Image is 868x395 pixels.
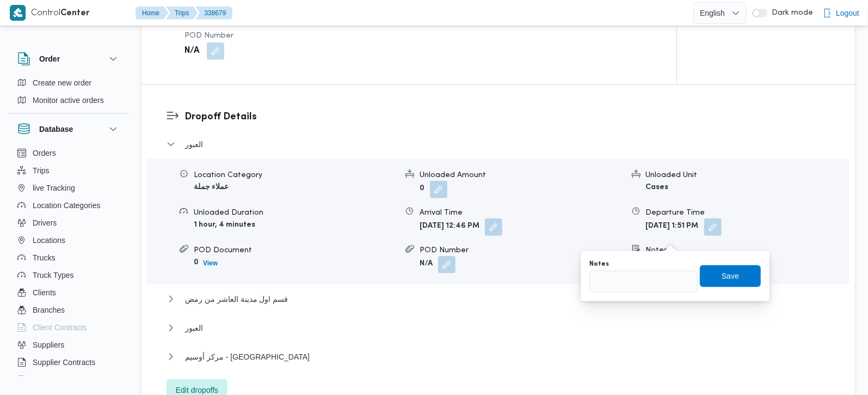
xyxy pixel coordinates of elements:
[33,234,65,247] span: Locations
[420,260,433,268] b: N/A
[13,214,124,232] button: Drivers
[33,147,56,160] span: Orders
[203,259,218,267] b: View
[136,7,168,20] button: Home
[646,223,699,230] b: [DATE] 1:51 PM
[33,251,55,264] span: Trucks
[184,110,830,124] h3: Dropoff Details
[700,265,761,287] button: Save
[185,350,310,363] span: مركز أوسيم - [GEOGRAPHIC_DATA]
[420,169,623,181] div: Unloaded Amount
[13,301,124,319] button: Branches
[147,159,849,284] div: العبور
[194,207,397,218] div: Unloaded Duration
[167,138,830,151] button: العبور
[33,303,65,317] span: Branches
[9,144,128,380] div: Database
[194,245,397,256] div: POD Document
[167,293,830,306] button: قسم اول مدينة العاشر من رمض
[13,336,124,354] button: Suppliers
[13,232,124,249] button: Locations
[194,169,397,181] div: Location Category
[767,9,813,17] span: Dark mode
[33,164,50,177] span: Trips
[13,284,124,301] button: Clients
[836,7,859,20] span: Logout
[195,7,232,20] button: 338679
[420,245,623,256] div: POD Number
[184,45,199,58] b: N/A
[39,52,60,65] h3: Order
[646,184,669,191] b: Cases
[420,223,479,230] b: [DATE] 12:46 PM
[646,245,849,256] div: Notes
[13,266,124,284] button: Truck Types
[33,76,91,89] span: Create new order
[185,321,203,335] span: العبور
[166,7,198,20] button: Trips
[39,123,73,136] h3: Database
[13,179,124,197] button: live Tracking
[33,199,101,212] span: Location Categories
[33,94,104,107] span: Monitor active orders
[33,338,64,351] span: Suppliers
[420,185,424,192] b: 0
[33,269,73,282] span: Truck Types
[13,319,124,336] button: Client Contracts
[33,373,60,386] span: Devices
[33,286,56,299] span: Clients
[818,2,864,24] button: Logout
[13,162,124,179] button: Trips
[33,216,57,229] span: Drivers
[199,257,222,270] button: View
[13,354,124,371] button: Supplier Contracts
[589,260,609,269] label: Notes
[33,181,75,195] span: live Tracking
[646,207,849,218] div: Departure Time
[13,249,124,266] button: Trucks
[33,356,95,369] span: Supplier Contracts
[60,9,90,17] b: Center
[185,138,203,151] span: العبور
[13,371,124,388] button: Devices
[13,197,124,214] button: Location Categories
[194,259,199,266] b: 0
[420,207,623,218] div: Arrival Time
[646,169,849,181] div: Unloaded Unit
[194,221,255,228] b: 1 hour, 4 minutes
[184,32,233,39] span: POD Number
[722,270,739,283] span: Save
[194,184,229,191] b: عملاء جملة
[17,123,120,136] button: Database
[167,350,830,363] button: مركز أوسيم - [GEOGRAPHIC_DATA]
[185,293,288,306] span: قسم اول مدينة العاشر من رمض
[9,74,128,113] div: Order
[10,5,26,21] img: X8yXhbKr1z7QwAAAABJRU5ErkJggg==
[13,144,124,162] button: Orders
[33,321,87,334] span: Client Contracts
[13,92,124,109] button: Monitor active orders
[13,74,124,92] button: Create new order
[167,321,830,335] button: العبور
[17,52,120,65] button: Order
